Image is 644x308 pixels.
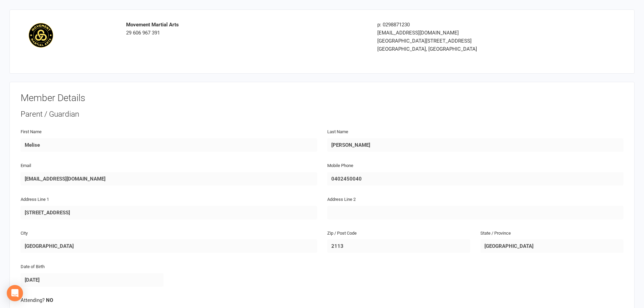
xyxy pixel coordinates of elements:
label: First Name [21,128,42,136]
img: image1649221211.png [26,21,56,51]
div: Parent / Guardian [21,109,623,120]
label: Address Line 1 [21,196,49,203]
div: [GEOGRAPHIC_DATA][STREET_ADDRESS] [377,37,568,45]
label: Address Line 2 [327,196,356,203]
div: [EMAIL_ADDRESS][DOMAIN_NAME] [377,29,568,37]
label: Date of Birth [21,263,45,270]
strong: NO [46,297,53,303]
h3: Member Details [21,93,623,103]
label: City [21,230,28,237]
div: p: 0298871230 [377,21,568,29]
strong: Movement Martial Arts [126,22,179,28]
label: Zip / Post Code [327,230,357,237]
div: 29 606 967 391 [126,21,367,37]
label: State / Province [480,230,511,237]
div: Open Intercom Messenger [7,285,23,301]
span: Attending? [21,297,45,303]
label: Last Name [327,128,348,136]
label: Email [21,162,31,169]
label: Mobile Phone [327,162,353,169]
div: [GEOGRAPHIC_DATA], [GEOGRAPHIC_DATA] [377,45,568,53]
